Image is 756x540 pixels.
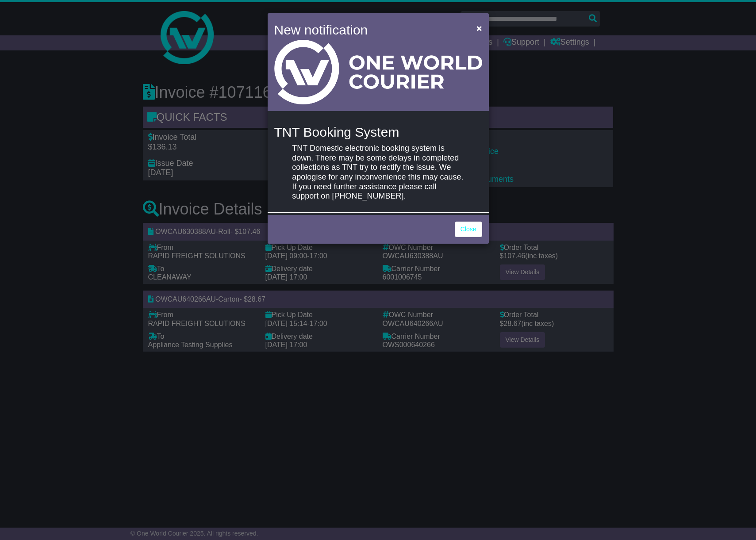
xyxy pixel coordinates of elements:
[472,19,486,37] button: Close
[274,20,464,40] h4: New notification
[455,222,482,237] a: Close
[274,40,482,104] img: Light
[292,144,464,201] p: TNT Domestic electronic booking system is down. There may be some delays in completed collections...
[274,125,482,139] h4: TNT Booking System
[476,23,482,33] span: ×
